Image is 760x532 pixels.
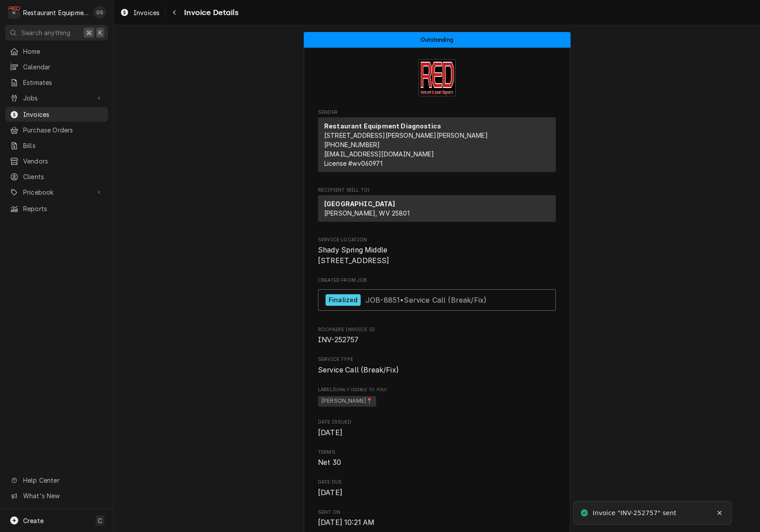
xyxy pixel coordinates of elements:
[23,476,103,485] span: Help Center
[318,326,556,333] span: Roopairs Invoice ID
[318,109,556,176] div: Invoice Sender
[5,201,108,216] a: Reports
[5,488,108,503] a: Go to What's New
[318,449,556,468] div: Terms
[93,6,106,19] div: Derek Stewart's Avatar
[318,236,556,266] div: Service Location
[23,156,104,166] span: Vendors
[318,109,556,116] span: Sender
[5,473,108,488] a: Go to Help Center
[318,458,341,467] span: Net 30
[5,107,108,122] a: Invoices
[318,488,342,497] span: [DATE]
[318,246,390,265] span: Shady Spring Middle [STREET_ADDRESS]
[324,122,441,130] strong: Restaurant Equipment Diagnostics
[5,25,108,40] button: Search anything⌘K
[23,141,104,150] span: Bills
[418,59,456,96] img: Logo
[318,386,556,393] span: Labels
[318,479,556,498] div: Date Due
[318,187,556,226] div: Invoice Recipient
[23,110,104,119] span: Invoices
[133,8,160,17] span: Invoices
[318,245,556,266] span: Service Location
[318,366,399,374] span: Service Call (Break/Fix)
[324,160,382,167] span: License # wv060971
[304,32,571,48] div: Status
[318,386,556,408] div: [object Object]
[318,457,556,468] span: Terms
[98,28,102,37] span: K
[318,356,556,375] div: Service Type
[23,204,104,213] span: Reports
[21,28,70,37] span: Search anything
[421,37,453,43] span: Outstanding
[318,117,556,172] div: Sender
[318,365,556,376] span: Service Type
[318,195,556,225] div: Recipient (Bill To)
[5,91,108,105] a: Go to Jobs
[318,277,556,315] div: Created From Job
[366,295,487,304] span: JOB-8851 • Service Call (Break/Fix)
[318,326,556,345] div: Roopairs Invoice ID
[324,132,488,139] span: [STREET_ADDRESS][PERSON_NAME][PERSON_NAME]
[86,28,92,37] span: ⌘
[181,7,238,19] span: Invoice Details
[318,449,556,456] span: Terms
[5,123,108,137] a: Purchase Orders
[318,187,556,194] span: Recipient (Bill To)
[5,60,108,74] a: Calendar
[23,62,104,72] span: Calendar
[5,138,108,153] a: Bills
[23,172,104,181] span: Clients
[324,209,410,217] span: [PERSON_NAME], WV 25801
[336,387,386,392] span: (Only Visible to You)
[324,150,434,158] a: [EMAIL_ADDRESS][DOMAIN_NAME]
[167,5,181,20] button: Navigate back
[117,5,163,20] a: Invoices
[23,47,104,56] span: Home
[318,509,556,516] span: Sent On
[318,509,556,528] div: Sent On
[5,75,108,90] a: Estimates
[318,335,556,345] span: Roopairs Invoice ID
[318,195,556,222] div: Recipient (Bill To)
[318,518,374,527] span: [DATE] 10:21 AM
[324,200,395,208] strong: [GEOGRAPHIC_DATA]
[98,516,102,525] span: C
[318,396,376,407] span: [PERSON_NAME]📍
[318,479,556,486] span: Date Due
[93,6,106,19] div: DS
[318,289,556,311] a: View Job
[318,336,359,344] span: INV-252757
[23,78,104,87] span: Estimates
[5,185,108,200] a: Go to Pricebook
[8,6,20,19] div: Restaurant Equipment Diagnostics's Avatar
[318,117,556,176] div: Sender
[23,8,88,17] div: Restaurant Equipment Diagnostics
[318,236,556,244] span: Service Location
[326,294,361,306] div: Finalized
[8,6,20,19] div: R
[23,517,44,524] span: Create
[318,488,556,498] span: Date Due
[318,419,556,438] div: Date Issued
[318,356,556,363] span: Service Type
[23,93,90,103] span: Jobs
[324,141,380,148] a: [PHONE_NUMBER]
[23,188,90,197] span: Pricebook
[318,428,342,437] span: [DATE]
[318,419,556,426] span: Date Issued
[318,277,556,284] span: Created From Job
[5,44,108,59] a: Home
[318,428,556,438] span: Date Issued
[23,125,104,135] span: Purchase Orders
[318,395,556,408] span: [object Object]
[593,508,678,518] div: Invoice "INV-252757" sent
[23,491,103,500] span: What's New
[5,169,108,184] a: Clients
[5,154,108,168] a: Vendors
[318,517,556,528] span: Sent On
